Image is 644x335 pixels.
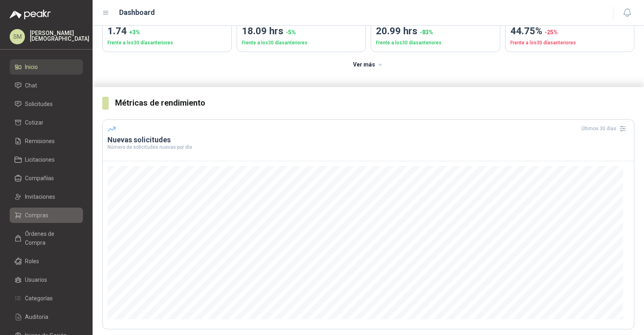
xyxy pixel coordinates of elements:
a: Auditoria [10,309,83,325]
p: Frente a los 30 días anteriores [242,39,361,47]
p: Frente a los 30 días anteriores [510,39,630,47]
p: 18.09 hrs [242,24,361,39]
img: Logo peakr [10,10,51,19]
p: Frente a los 30 días anteriores [107,39,227,47]
a: Compañías [10,171,83,186]
p: Frente a los 30 días anteriores [376,39,495,47]
span: Categorías [25,294,53,303]
span: Órdenes de Compra [25,229,75,247]
a: Roles [10,254,83,269]
h3: Nuevas solicitudes [107,135,629,145]
span: + 3 % [129,29,140,35]
h1: Dashboard [119,7,155,18]
span: -25 % [545,29,558,35]
span: Inicio [25,62,38,71]
a: Licitaciones [10,152,83,167]
a: Chat [10,78,83,93]
a: Cotizar [10,115,83,130]
p: 1.74 [107,24,227,39]
div: SM [10,29,25,44]
a: Remisiones [10,133,83,149]
p: 20.99 hrs [376,24,495,39]
p: [PERSON_NAME] [DEMOGRAPHIC_DATA] [30,30,89,42]
h3: Métricas de rendimiento [115,97,634,109]
a: Órdenes de Compra [10,226,83,250]
p: 44.75% [510,24,630,39]
span: -5 % [286,29,296,35]
span: Remisiones [25,137,55,146]
span: Chat [25,81,37,90]
a: Usuarios [10,272,83,287]
span: Invitaciones [25,192,55,201]
span: Licitaciones [25,155,55,164]
a: Solicitudes [10,96,83,112]
span: Solicitudes [25,100,53,108]
a: Invitaciones [10,189,83,204]
span: Auditoria [25,312,48,321]
a: Compras [10,208,83,223]
span: Usuarios [25,275,47,284]
span: Compañías [25,174,54,183]
span: Cotizar [25,118,43,127]
div: Últimos 30 días [581,122,629,135]
span: -83 % [420,29,433,35]
p: Número de solicitudes nuevas por día [107,145,629,150]
a: Inicio [10,59,83,75]
span: Compras [25,211,48,220]
a: Categorías [10,291,83,306]
span: Roles [25,257,39,266]
button: Ver más [349,57,388,73]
